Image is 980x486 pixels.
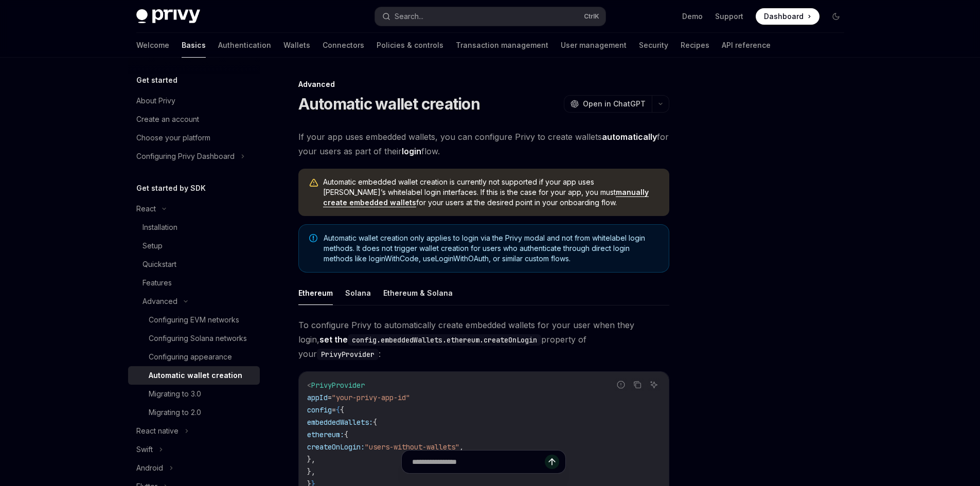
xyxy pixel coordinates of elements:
span: Automatic wallet creation only applies to login via the Privy modal and not from whitelabel login... [324,233,658,264]
button: Toggle dark mode [828,8,844,25]
code: config.embeddedWallets.ethereum.createOnLogin [348,334,541,346]
a: Automatic wallet creation [128,366,260,385]
span: , [459,442,464,452]
strong: automatically [602,132,657,142]
a: Welcome [136,33,169,58]
div: Setup [142,240,163,252]
button: Open in ChatGPT [564,95,652,113]
a: Basics [182,33,206,58]
h5: Get started by SDK [136,182,206,194]
code: PrivyProvider [317,349,379,360]
span: Dashboard [764,11,804,22]
strong: login [402,146,421,156]
h5: Get started [136,74,177,86]
div: Migrating to 3.0 [149,388,201,400]
button: Report incorrect code [614,378,628,391]
a: Features [128,274,260,292]
span: Automatic embedded wallet creation is currently not supported if your app uses [PERSON_NAME]’s wh... [323,177,659,208]
div: Configuring appearance [149,351,232,363]
div: Android [136,462,163,474]
span: config [307,405,332,415]
div: Choose your platform [136,132,210,144]
button: Ask AI [647,378,661,391]
div: Configuring Solana networks [149,332,247,345]
span: { [340,405,344,415]
div: About Privy [136,95,175,107]
div: Migrating to 2.0 [149,406,201,419]
button: Copy the contents from the code block [631,378,644,391]
div: Search... [395,10,423,23]
div: Features [142,277,172,289]
a: Support [715,11,743,22]
span: { [344,430,348,439]
a: Dashboard [756,8,819,25]
button: Search...CtrlK [375,7,605,26]
div: Swift [136,443,153,456]
svg: Warning [309,178,319,188]
a: Choose your platform [128,129,260,147]
span: = [328,393,332,402]
div: Installation [142,221,177,233]
div: Quickstart [142,258,176,271]
span: appId [307,393,328,402]
span: { [373,418,377,427]
strong: set the [319,334,541,345]
span: < [307,381,311,390]
h1: Automatic wallet creation [298,95,480,113]
a: API reference [722,33,771,58]
a: Authentication [218,33,271,58]
a: About Privy [128,92,260,110]
span: = [332,405,336,415]
a: Configuring Solana networks [128,329,260,348]
span: To configure Privy to automatically create embedded wallets for your user when they login, proper... [298,318,669,361]
a: Configuring EVM networks [128,311,260,329]
a: Demo [682,11,703,22]
a: Policies & controls [377,33,443,58]
span: ethereum: [307,430,344,439]
a: Migrating to 2.0 [128,403,260,422]
span: PrivyProvider [311,381,365,390]
div: Create an account [136,113,199,125]
span: Open in ChatGPT [583,99,646,109]
a: Installation [128,218,260,237]
div: React native [136,425,179,437]
div: Automatic wallet creation [149,369,242,382]
a: Wallets [283,33,310,58]
div: Configuring EVM networks [149,314,239,326]
span: "users-without-wallets" [365,442,459,452]
a: Create an account [128,110,260,129]
a: Configuring appearance [128,348,260,366]
div: Advanced [142,295,177,308]
span: createOnLogin: [307,442,365,452]
img: dark logo [136,9,200,24]
a: Connectors [323,33,364,58]
a: User management [561,33,627,58]
div: React [136,203,156,215]
button: Solana [345,281,371,305]
span: "your-privy-app-id" [332,393,410,402]
button: Send message [545,455,559,469]
span: Ctrl K [584,12,599,21]
span: embeddedWallets: [307,418,373,427]
div: Advanced [298,79,669,89]
a: Transaction management [456,33,548,58]
a: Migrating to 3.0 [128,385,260,403]
a: Security [639,33,668,58]
a: Recipes [681,33,709,58]
div: Configuring Privy Dashboard [136,150,235,163]
a: Quickstart [128,255,260,274]
svg: Note [309,234,317,242]
button: Ethereum & Solana [383,281,453,305]
a: Setup [128,237,260,255]
span: { [336,405,340,415]
span: If your app uses embedded wallets, you can configure Privy to create wallets for your users as pa... [298,130,669,158]
button: Ethereum [298,281,333,305]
